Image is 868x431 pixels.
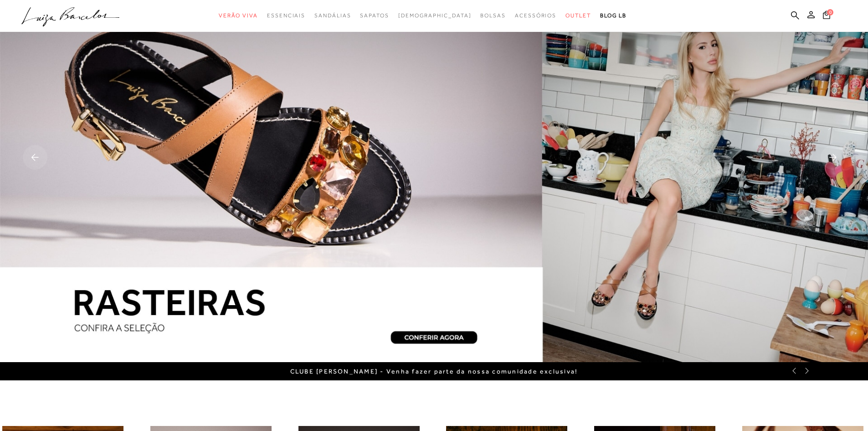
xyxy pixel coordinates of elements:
a: CLUBE [PERSON_NAME] - Venha fazer parte da nossa comunidade exclusiva! [290,368,578,375]
a: categoryNavScreenReaderText [219,7,258,24]
span: Sapatos [360,12,389,19]
a: categoryNavScreenReaderText [480,7,506,24]
span: [DEMOGRAPHIC_DATA] [398,12,472,19]
a: categoryNavScreenReaderText [565,7,591,24]
span: Bolsas [480,12,506,19]
span: BLOG LB [600,12,627,19]
a: categoryNavScreenReaderText [360,7,389,24]
span: Acessórios [515,12,556,19]
button: 0 [820,10,833,22]
a: BLOG LB [600,7,627,24]
span: Verão Viva [219,12,258,19]
a: noSubCategoriesText [398,7,472,24]
a: categoryNavScreenReaderText [267,7,305,24]
span: Outlet [565,12,591,19]
span: Essenciais [267,12,305,19]
a: categoryNavScreenReaderText [314,7,351,24]
span: Sandálias [314,12,351,19]
a: categoryNavScreenReaderText [515,7,556,24]
span: 0 [827,9,833,16]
